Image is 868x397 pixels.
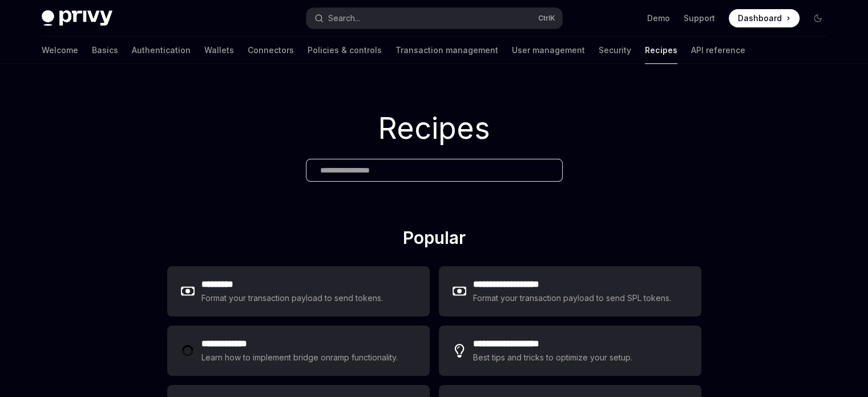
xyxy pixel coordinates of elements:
[809,9,827,27] button: Toggle dark mode
[42,10,112,26] img: dark logo
[473,351,641,364] div: Best tips and tricks to optimize your setup.
[691,37,745,64] a: API reference
[645,37,677,64] a: Recipes
[684,13,715,24] a: Support
[167,326,430,376] a: **** **** ***Learn how to implement bridge onramp functionality.
[473,291,681,305] div: Format your transaction payload to send SPL tokens.
[167,227,701,252] h2: Popular
[738,13,782,24] span: Dashboard
[512,37,585,64] a: User management
[92,37,118,64] a: Basics
[328,11,360,25] div: Search...
[132,37,191,64] a: Authentication
[201,351,408,364] div: Learn how to implement bridge onramp functionality.
[538,14,555,23] span: Ctrl K
[167,266,430,316] a: **** ****Format your transaction payload to send tokens.
[308,37,382,64] a: Policies & controls
[395,37,498,64] a: Transaction management
[306,8,562,29] button: Search...CtrlK
[248,37,294,64] a: Connectors
[201,291,391,305] div: Format your transaction payload to send tokens.
[729,9,800,27] a: Dashboard
[204,37,234,64] a: Wallets
[599,37,631,64] a: Security
[42,37,78,64] a: Welcome
[647,13,670,24] a: Demo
